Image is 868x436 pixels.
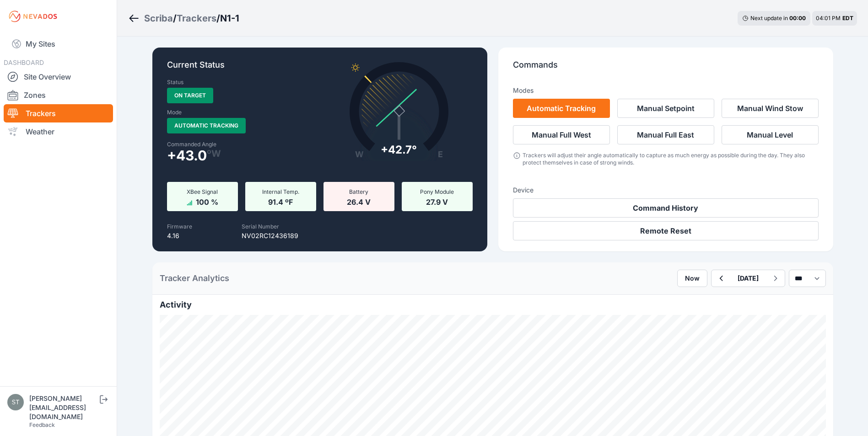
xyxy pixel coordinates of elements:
[187,188,218,195] span: XBee Signal
[160,272,229,285] h2: Tracker Analytics
[4,122,113,141] a: Weather
[167,88,213,103] span: On Target
[420,188,454,195] span: Pony Module
[722,125,819,144] button: Manual Level
[513,198,819,218] button: Command History
[167,58,473,79] p: Current Status
[4,68,113,86] a: Site Overview
[513,221,819,240] button: Remote Reset
[4,33,113,55] a: My Sites
[196,196,218,207] span: 100 %
[730,270,766,287] button: [DATE]
[4,58,44,66] span: DASHBOARD
[4,104,113,122] a: Trackers
[216,12,220,25] span: /
[220,12,239,25] h3: N1-1
[7,394,24,410] img: steve@nevados.solar
[128,6,239,30] nav: Breadcrumb
[426,196,448,207] span: 27.9 V
[816,15,841,21] span: 04:01 PM
[4,86,113,104] a: Zones
[160,298,826,311] h2: Activity
[513,86,534,95] h3: Modes
[7,9,59,24] img: Nevados
[349,188,368,195] span: Battery
[242,223,279,230] label: Serial Number
[347,196,371,207] span: 26.4 V
[513,58,819,79] p: Commands
[173,12,177,25] span: /
[789,15,806,22] div: 00 : 00
[207,150,221,157] span: º W
[177,12,216,25] a: Trackers
[381,143,417,157] div: + 42.7°
[167,150,207,161] span: + 43.0
[750,15,788,21] span: Next update in
[842,15,853,21] span: EDT
[144,12,173,25] a: Scriba
[262,188,299,195] span: Internal Temp.
[617,99,714,118] button: Manual Setpoint
[167,118,246,133] span: Automatic Tracking
[167,231,192,240] p: 4.16
[677,270,707,287] button: Now
[268,196,293,207] span: 91.4 ºF
[523,152,818,166] div: Trackers will adjust their angle automatically to capture as much energy as possible during the d...
[29,394,98,421] div: [PERSON_NAME][EMAIL_ADDRESS][DOMAIN_NAME]
[242,231,298,240] p: NV02RC12436189
[513,186,819,195] h3: Device
[29,421,55,428] a: Feedback
[167,223,192,230] label: Firmware
[167,141,314,148] label: Commanded Angle
[167,79,183,86] label: Status
[617,125,714,144] button: Manual Full East
[722,99,819,118] button: Manual Wind Stow
[513,125,610,144] button: Manual Full West
[513,99,610,118] button: Automatic Tracking
[167,109,182,116] label: Mode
